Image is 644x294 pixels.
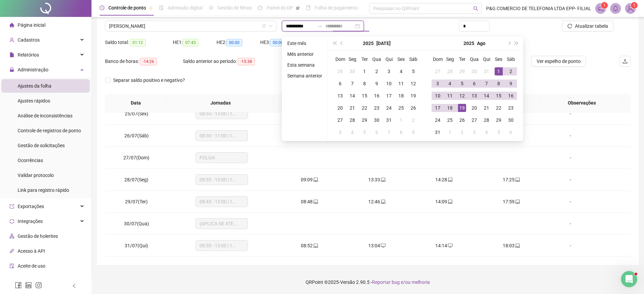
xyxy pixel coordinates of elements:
div: 23 [373,104,381,112]
div: 15 [495,92,503,100]
span: to [317,23,323,29]
button: prev-year [338,37,346,50]
div: 7 [385,128,393,136]
span: upload [622,59,628,64]
div: 16 [507,92,515,100]
td: 2025-08-05 [456,77,468,90]
span: Administração [18,67,48,72]
td: 2025-07-02 [371,65,383,77]
button: super-next-year [513,37,520,50]
td: 2025-07-04 [395,65,407,77]
td: 2025-07-16 [371,90,383,102]
div: 18 [397,92,405,100]
div: 3 [385,67,393,75]
div: HE 3: [260,39,304,46]
span: Reportar bug e/ou melhoria [372,279,430,285]
div: HE 1: [173,39,216,46]
span: 01:12 [130,39,146,46]
div: 17 [385,92,393,100]
span: pushpin [296,6,300,10]
div: 1 [360,67,369,75]
td: 2025-08-14 [480,90,493,102]
div: 24 [385,104,393,112]
span: Ver espelho de ponto [537,58,581,65]
button: super-prev-year [331,37,338,50]
span: - [570,155,571,160]
span: 26/07(Sáb) [124,133,149,138]
div: 30 [348,67,356,75]
div: 1 [397,116,405,124]
span: Admissão digital [168,5,203,10]
div: 17 [434,104,442,112]
td: 2025-08-13 [468,90,480,102]
div: Banco de horas: [105,58,183,65]
th: Seg [346,53,358,65]
div: 4 [446,80,454,88]
div: 1 [495,67,503,75]
div: 5 [360,128,369,136]
th: Dom [334,53,346,65]
span: api [9,249,14,253]
span: - [570,133,571,138]
button: month panel [477,37,485,50]
span: Página inicial [18,22,45,28]
li: Semana anterior [285,72,325,80]
td: 2025-08-17 [432,102,444,114]
span: (APLICA-SE ATESTADO) [200,219,244,229]
span: audit [9,264,14,268]
span: 08:55 - 13:00 | 14:10 - 17:55 [200,109,244,119]
div: 14 [482,92,491,100]
td: 2025-07-19 [407,90,419,102]
div: 7 [348,80,356,88]
td: 2025-08-10 [432,90,444,102]
span: Validar protocolo [18,173,54,178]
span: 08:55 - 13:00 | 14:10 - 17:55 [200,175,244,185]
td: 2025-07-11 [395,77,407,90]
div: 22 [360,104,369,112]
span: file-done [159,5,164,10]
td: 2025-07-17 [383,90,395,102]
td: 2025-07-27 [334,114,346,126]
span: Separar saldo positivo e negativo? [110,76,188,84]
div: 28 [482,116,491,124]
div: 12 [409,80,417,88]
div: 6 [470,80,478,88]
div: 28 [446,67,454,75]
img: 7483 [625,3,636,14]
td: 2025-06-30 [346,65,358,77]
div: 31 [482,67,491,75]
div: 13 [336,92,344,100]
td: 2025-07-25 [395,102,407,114]
td: 2025-08-07 [480,77,493,90]
sup: Atualize o seu contato no menu Meus Dados [631,2,638,9]
div: 5 [458,80,466,88]
td: 2025-07-27 [432,65,444,77]
td: 2025-08-30 [505,114,517,126]
span: Controle de ponto [108,5,146,10]
td: 2025-07-31 [383,114,395,126]
span: export [9,204,14,209]
td: 2025-08-15 [493,90,505,102]
span: 00:00 [270,39,286,46]
td: 2025-07-12 [407,77,419,90]
td: 2025-08-08 [395,126,407,138]
div: 4 [348,128,356,136]
div: 14 [348,92,356,100]
span: home [9,23,14,27]
div: 6 [507,128,515,136]
div: 5 [409,67,417,75]
span: 1 [633,3,636,8]
td: 2025-08-22 [493,102,505,114]
div: 8 [495,80,503,88]
td: 2025-08-12 [456,90,468,102]
span: -14:26 [140,58,157,65]
th: Observações [540,94,624,112]
td: 2025-07-24 [383,102,395,114]
td: 2025-08-25 [444,114,456,126]
td: 2025-07-05 [407,65,419,77]
span: swap-right [317,23,323,29]
td: 2025-07-07 [346,77,358,90]
td: 2025-07-15 [358,90,371,102]
div: 21 [482,104,491,112]
td: 2025-08-09 [505,77,517,90]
